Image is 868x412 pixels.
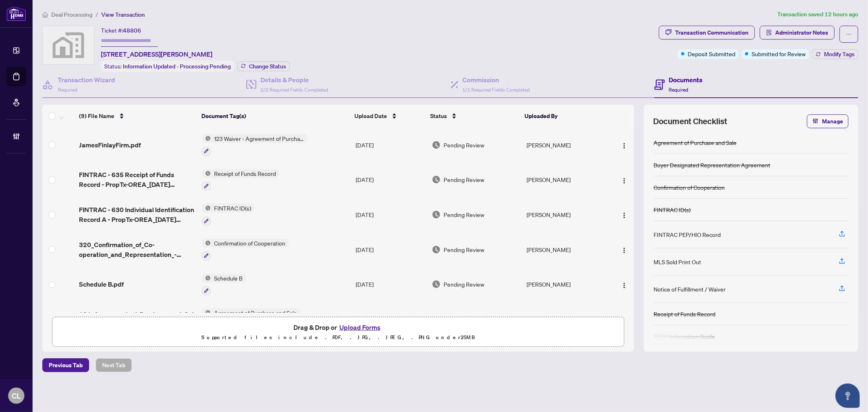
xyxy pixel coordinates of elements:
button: Status IconConfirmation of Cooperation [202,239,289,261]
button: Administrator Notes [760,26,835,39]
span: 48806 [123,27,141,34]
span: 2/2 Required Fields Completed [260,87,328,93]
td: [DATE] [352,232,429,267]
span: Pending Review [444,245,485,254]
span: 123 Waiver - Agreement of Purchase and Sale [211,134,307,143]
span: home [42,12,48,18]
h4: Documents [669,75,703,85]
button: Change Status [237,61,290,71]
span: ellipsis [846,31,852,37]
span: 320_Confirmation_of_Co-operation_and_Representation_-_Buyer_Seller_-_PropTx-OREA__24___2___2___1_... [79,240,195,259]
td: [PERSON_NAME] [523,127,607,162]
button: Logo [618,278,631,291]
span: 1/1 Required Fields Completed [463,87,530,93]
span: Deal Processing [51,11,92,18]
span: [STREET_ADDRESS][PERSON_NAME] [101,49,212,59]
span: Drag & Drop orUpload FormsSupported files include .PDF, .JPG, .JPEG, .PNG under25MB [52,317,624,347]
img: Document Status [432,280,441,289]
button: Status IconReceipt of Funds Record [202,169,279,191]
td: [DATE] [352,267,429,302]
span: Document Checklist [654,116,728,127]
div: Transaction Communication [675,26,748,39]
span: Confirmation of Cooperation [211,239,289,248]
th: Upload Date [351,105,427,127]
span: Submitted for Review [752,49,806,58]
span: Pending Review [444,210,485,219]
td: [DATE] [352,127,429,162]
span: Required [669,87,689,93]
img: Document Status [432,175,441,184]
td: [PERSON_NAME] [523,232,607,267]
button: Status IconAgreement of Purchase and Sale [202,308,300,330]
span: Modify Tags [824,51,855,57]
button: Status Icon123 Waiver - Agreement of Purchase and Sale [202,134,307,156]
button: Next Tab [96,358,132,372]
span: Schedule B.pdf [79,279,124,289]
td: [PERSON_NAME] [523,197,607,232]
span: FINTRAC - 635 Receipt of Funds Record - PropTx-OREA_[DATE] 13_01_38.pdf [79,170,195,189]
img: Document Status [432,210,441,219]
span: Pending Review [444,175,485,184]
th: (9) File Name [76,105,198,127]
div: Status: [101,61,234,72]
img: Status Icon [202,169,211,178]
div: MLS Sold Print Out [654,257,701,266]
td: [DATE] [352,197,429,232]
div: Buyer Designated Representation Agreement [654,160,770,169]
td: [PERSON_NAME] [523,162,607,197]
span: Change Status [249,64,286,69]
button: Previous Tab [42,358,89,372]
img: Logo [621,247,627,254]
span: Agreement of Purchase and Sale [211,308,300,317]
span: Information Updated - Processing Pending [123,63,231,70]
th: Status [427,105,522,127]
p: Supported files include .PDF, .JPG, .JPEG, .PNG under 25 MB [57,333,619,342]
button: Upload Forms [337,322,383,333]
li: / [96,10,98,19]
img: Logo [621,178,627,184]
button: Transaction Communication [659,26,755,39]
h4: Details & People [260,75,328,85]
img: svg%3e [43,26,94,64]
div: Confirmation of Cooperation [654,183,725,192]
span: FINTRAC - 630 Individual Identification Record A - PropTx-OREA_[DATE] 13_01_19.pdf [79,205,195,224]
button: Logo [618,208,631,221]
img: Status Icon [202,274,211,283]
button: Status IconSchedule B [202,274,246,296]
span: Drag & Drop or [293,322,383,333]
span: (9) File Name [79,112,114,121]
span: Pending Review [444,280,485,289]
span: Deposit Submitted [688,49,735,58]
div: FINTRAC ID(s) [654,205,691,214]
span: Pending Review [444,140,485,149]
td: [DATE] [352,302,429,337]
span: FINTRAC ID(s) [211,204,254,213]
span: Upload Date [354,112,387,121]
h4: Commission [463,75,530,85]
h4: Transaction Wizard [58,75,115,85]
button: Logo [618,138,631,151]
img: Logo [621,142,627,149]
span: 101_Agreement_of_Purchase_and_Sale_Condominium_Resale_-_PropTx-OREA__3___2___1_ 3.pdf [79,309,195,329]
span: Receipt of Funds Record [211,169,279,178]
img: Status Icon [202,204,211,213]
button: Logo [618,243,631,256]
img: Status Icon [202,308,211,317]
img: Logo [621,282,627,289]
span: Previous Tab [49,359,83,372]
th: Document Tag(s) [198,105,351,127]
div: FINTRAC PEP/HIO Record [654,230,721,239]
div: Agreement of Purchase and Sale [654,138,737,147]
span: Administrator Notes [775,26,828,39]
div: Notice of Fulfillment / Waiver [654,285,726,294]
div: Ticket #: [101,26,141,35]
img: logo [7,6,26,21]
div: Receipt of Funds Record [654,309,715,318]
button: Status IconFINTRAC ID(s) [202,204,254,226]
img: Document Status [432,245,441,254]
button: Manage [807,114,848,128]
td: [PERSON_NAME] [523,267,607,302]
span: Manage [822,115,843,128]
span: solution [766,30,772,35]
td: [PERSON_NAME] [523,302,607,337]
